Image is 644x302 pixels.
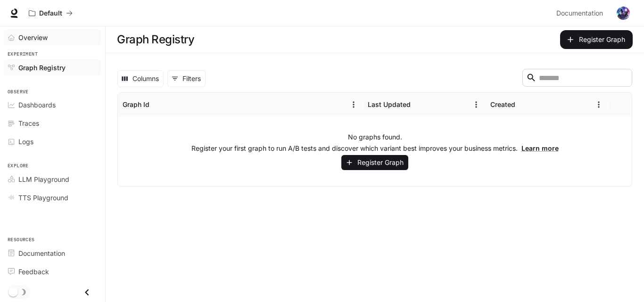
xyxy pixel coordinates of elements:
button: Sort [150,98,165,112]
button: Menu [347,98,361,112]
span: Graph Registry [18,63,66,73]
p: Default [39,9,62,17]
button: Close drawer [76,283,98,302]
span: Overview [18,33,48,42]
button: Sort [516,98,530,112]
span: Documentation [556,8,603,19]
a: Graph Registry [4,59,101,76]
button: Menu [469,98,483,112]
span: Traces [18,118,39,128]
div: Search [522,69,632,89]
a: Learn more [521,144,559,152]
a: Feedback [4,263,101,280]
span: Feedback [18,267,49,277]
span: Logs [18,137,33,147]
button: Show filters [167,70,206,87]
span: TTS Playground [18,193,68,203]
a: Documentation [553,4,610,23]
button: Register Graph [560,30,633,49]
button: Register Graph [341,155,408,171]
span: LLM Playground [18,174,69,184]
p: Register your first graph to run A/B tests and discover which variant best improves your business... [191,144,559,153]
span: Dashboards [18,100,56,110]
button: Menu [592,98,606,112]
button: User avatar [614,4,633,23]
h1: Graph Registry [117,30,194,49]
div: Graph Id [123,100,149,108]
span: Dark mode toggle [8,286,18,297]
button: Select columns [117,70,164,87]
span: Documentation [18,248,65,258]
a: TTS Playground [4,189,101,206]
a: Overview [4,29,101,46]
a: LLM Playground [4,171,101,188]
button: All workspaces [25,4,77,23]
img: User avatar [617,7,630,20]
div: Created [490,100,515,108]
div: Last Updated [368,100,411,108]
a: Documentation [4,245,101,261]
a: Logs [4,133,101,150]
a: Traces [4,115,101,131]
p: No graphs found. [348,132,402,142]
a: Dashboards [4,97,101,113]
button: Sort [412,98,426,112]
